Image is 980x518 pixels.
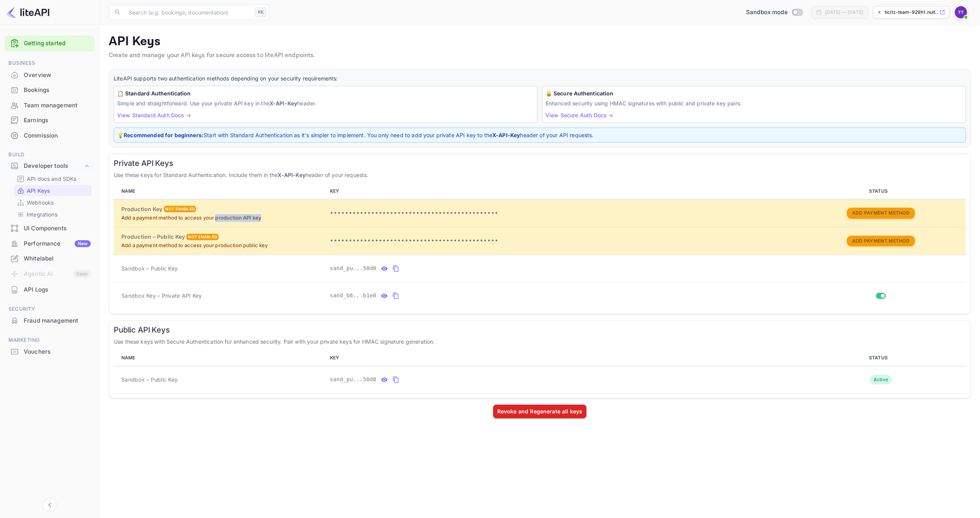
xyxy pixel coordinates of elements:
p: API Keys [109,34,971,49]
table: private api keys table [114,184,966,309]
span: Build [5,151,95,159]
span: Marketing [5,336,95,344]
a: API Keys [17,187,88,195]
p: Simple and straightforward. Use your private API key in the header. [117,99,534,107]
div: Performance [24,239,91,248]
a: Bookings [5,83,95,97]
p: ticitz-team-929h1.nuit... [885,9,938,16]
div: New [75,240,91,247]
div: UI Components [5,221,95,236]
div: Overview [24,71,91,80]
h6: Public API Keys [114,325,966,334]
div: Webhooks [14,197,91,208]
div: Commission [24,131,91,140]
input: Search (e.g. bookings, documentation) [124,5,252,20]
div: Vouchers [24,348,91,356]
div: Whitelabel [24,254,91,263]
strong: Recommended for beginners: [124,132,204,138]
h6: Production Key [121,205,162,213]
div: PerformanceNew [5,236,95,251]
div: API Logs [24,285,91,294]
div: Revoke and Regenerate all keys [497,407,583,415]
div: Earnings [5,113,95,128]
p: Webhooks [27,198,54,207]
a: Integrations [17,210,88,218]
img: LiteAPI logo [6,6,49,18]
span: sand_pu...50d0 [330,264,377,272]
div: Team management [5,98,95,113]
a: UI Components [5,221,95,235]
div: API Logs [5,282,95,297]
a: Webhooks [17,198,88,207]
a: Add Payment Method [847,237,915,244]
div: UI Components [24,224,91,233]
div: Not enabled [164,206,196,212]
p: Integrations [27,210,57,218]
div: Switch to Production mode [743,8,805,17]
a: Whitelabel [5,251,95,266]
div: Earnings [24,116,91,125]
div: Fraud management [24,316,91,325]
span: Sandbox mode [746,8,788,17]
button: Collapse navigation [43,498,57,512]
div: [DATE] — [DATE] [825,9,863,16]
p: Create and manage your API keys for secure access to liteAPI endpoints. [109,51,971,60]
th: KEY [327,184,795,199]
div: Bookings [24,86,91,95]
strong: X-API-Key [278,172,305,178]
a: Getting started [24,39,91,48]
a: View Standard Auth Docs → [117,112,191,118]
a: Vouchers [5,344,95,359]
a: Add Payment Method [847,210,915,216]
div: Team management [24,101,91,110]
div: API docs and SDKs [14,173,91,184]
div: Whitelabel [5,251,95,266]
p: 💡 Start with Standard Authentication as it's simpler to implement. You only need to add your priv... [117,131,962,139]
a: API Logs [5,282,95,297]
p: Add a payment method to access your production public key [121,242,324,249]
p: ••••••••••••••••••••••••••••••••••••••••••••• [330,236,792,246]
p: API Keys [27,187,50,195]
div: Fraud management [5,313,95,328]
span: Security [5,305,95,313]
p: Enhanced security using HMAC signatures with public and private key pairs. [546,99,962,107]
th: NAME [114,184,327,199]
p: LiteAPI supports two authentication methods depending on your security requirements: [114,74,966,83]
div: Not enabled [186,234,219,240]
span: sand_b6...b1e0 [330,292,377,300]
div: Developer tools [5,159,95,173]
p: ••••••••••••••••••••••••••••••••••••••••••••• [330,209,792,218]
span: Sandbox – Public Key [121,375,178,384]
strong: X-API-Key [492,132,520,138]
div: Developer tools [24,162,83,170]
div: ⌘K [255,7,266,17]
a: Overview [5,68,95,82]
h6: Production – Public Key [121,233,185,241]
div: API Keys [14,185,91,196]
button: Add Payment Method [847,236,915,247]
a: PerformanceNew [5,236,95,251]
img: ticitz team [955,6,967,18]
a: View Secure Auth Docs → [546,112,613,118]
th: STATUS [795,184,966,199]
div: Overview [5,68,95,83]
span: sand_pu...50d0 [330,375,377,384]
p: API docs and SDKs [27,175,77,183]
span: Business [5,59,95,67]
th: NAME [114,350,327,366]
h6: 📋 Standard Authentication [117,89,534,98]
table: public api keys table [114,350,966,393]
td: Sandbox Key – Private API Key [114,282,327,309]
div: Vouchers [5,344,95,359]
strong: X-API-Key [269,100,297,107]
th: STATUS [795,350,966,366]
p: Use these keys for Standard Authentication. Include them in the header of your requests. [114,171,966,179]
a: Fraud management [5,313,95,328]
div: Bookings [5,83,95,98]
button: Add Payment Method [847,208,915,219]
div: Getting started [5,36,95,51]
a: Earnings [5,113,95,127]
a: Commission [5,128,95,143]
h6: 🔒 Secure Authentication [546,89,962,98]
a: API docs and SDKs [17,175,88,183]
